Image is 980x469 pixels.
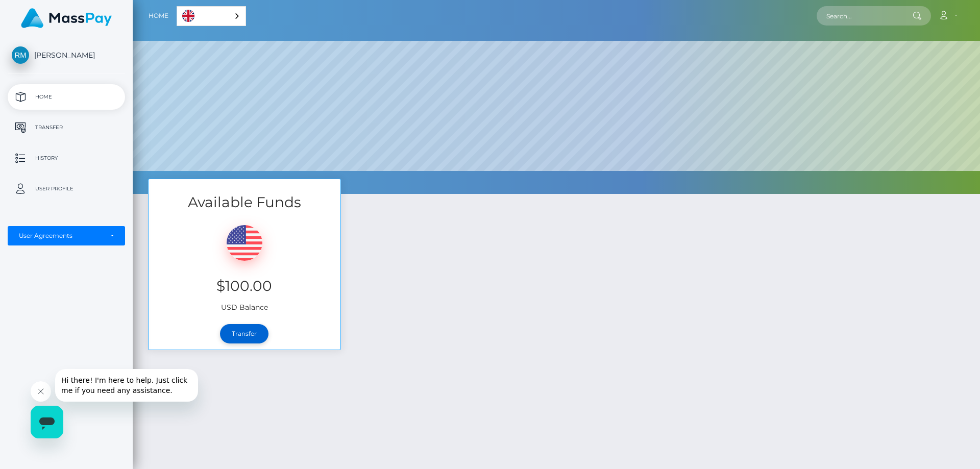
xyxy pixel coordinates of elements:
[177,6,246,26] aside: Language selected: English
[8,226,125,245] button: User Agreements
[227,225,262,261] img: USD.png
[21,8,112,28] img: MassPay
[12,151,121,166] p: History
[12,181,121,196] p: User Profile
[817,6,913,26] input: Search...
[19,232,103,240] div: User Agreements
[149,192,340,212] h3: Available Funds
[177,7,246,26] a: English
[8,115,125,140] a: Transfer
[8,51,125,60] span: [PERSON_NAME]
[8,176,125,202] a: User Profile
[177,6,246,26] div: Language
[31,381,51,402] iframe: Cerrar mensaje
[55,369,198,402] iframe: Mensaje de la compañía
[8,84,125,110] a: Home
[31,406,63,438] iframe: Botón para iniciar la ventana de mensajería
[12,89,121,105] p: Home
[220,324,268,343] a: Transfer
[149,212,340,318] div: USD Balance
[8,145,125,171] a: History
[149,5,168,27] a: Home
[12,120,121,135] p: Transfer
[156,276,333,296] h3: $100.00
